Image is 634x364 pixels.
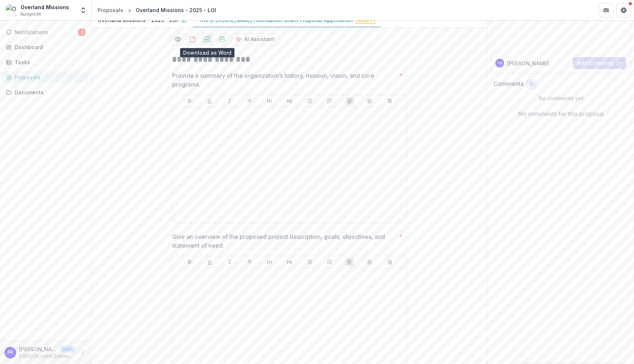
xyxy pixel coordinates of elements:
p: No comments yet [493,94,628,102]
nav: breadcrumb [95,5,219,15]
button: Add Comment [573,57,626,69]
h2: Comments [493,80,524,87]
button: Bullet List [305,97,314,105]
div: Tasks [15,58,83,66]
button: Heading 1 [265,258,274,266]
button: Partners [599,3,613,18]
button: Align Center [365,258,374,266]
div: Fiona Killough [498,61,502,65]
a: Documents [3,86,88,98]
p: No comments for this proposal [518,109,604,118]
button: Bullet List [305,258,314,266]
a: Proposals [95,5,126,15]
p: [PERSON_NAME][EMAIL_ADDRESS][DOMAIN_NAME] [19,353,75,360]
button: Italicize [225,258,234,266]
a: Proposals [3,71,88,83]
div: Fiona Killough [8,350,13,355]
button: Get Help [616,3,631,18]
button: Align Left [345,97,354,105]
button: Ordered List [325,258,334,266]
button: AI Assistant [231,33,279,45]
button: Align Left [345,258,354,266]
button: download-proposal [201,33,213,45]
button: Strike [245,258,254,266]
p: Give an overview of the proposed project description, goals, objectives, and statement of need. [172,232,396,250]
button: Heading 2 [285,97,294,105]
p: [PERSON_NAME] [507,59,549,67]
button: Open entity switcher [78,3,88,18]
div: Proposals [98,6,123,14]
div: Documents [15,88,83,96]
p: User [60,346,75,353]
button: Bold [185,258,194,266]
button: Heading 2 [285,258,294,266]
p: Provide a summary of the organization’s history, mission, vision, and core programs. [172,71,396,89]
button: Align Center [365,97,374,105]
button: Align Right [385,97,394,105]
button: Ordered List [325,97,334,105]
div: Proposals [15,73,83,81]
p: [PERSON_NAME] [19,345,57,353]
button: More [78,348,87,357]
button: Underline [205,258,214,266]
img: Overland Missions [6,4,18,16]
button: Align Right [385,258,394,266]
button: download-proposal [216,33,228,45]
span: 0 [530,81,533,87]
a: Dashboard [3,41,88,53]
button: Preview 306e1652-4990-4d0a-8676-bc7228a45779-1.pdf [172,33,184,45]
button: Bold [185,97,194,105]
span: Nonprofit [21,11,41,18]
a: Tasks [3,56,88,68]
span: 1 [78,29,85,36]
button: Strike [245,97,254,105]
button: Italicize [225,97,234,105]
span: Notifications [15,29,78,36]
button: Underline [205,97,214,105]
button: Heading 1 [265,97,274,105]
div: Overland Missions - 2025 - LOI [136,6,216,14]
div: Dashboard [15,43,83,51]
button: download-proposal [187,33,198,45]
button: Notifications1 [3,26,88,38]
div: Overland Missions [21,3,69,11]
